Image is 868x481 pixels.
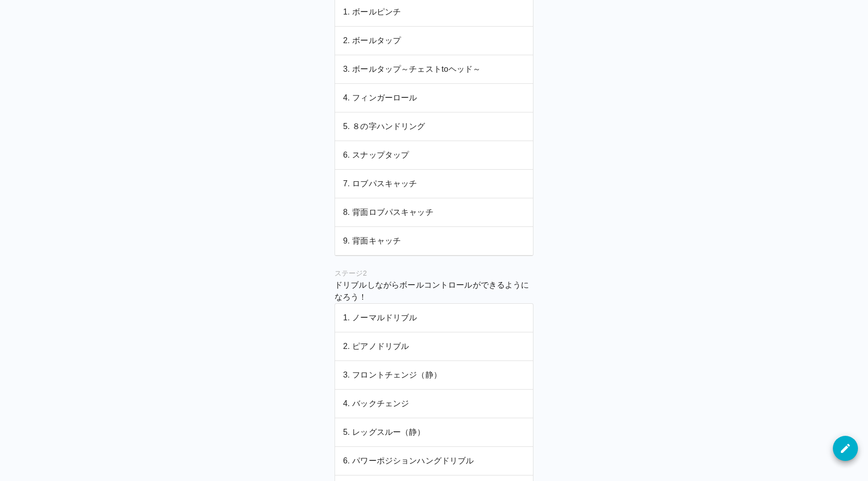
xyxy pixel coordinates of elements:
p: 1. ボールピンチ [343,6,525,18]
p: 6. パワーポジションハングドリブル [343,455,525,467]
p: 4. バックチェンジ [343,398,525,410]
p: 2. ボールタップ [343,35,525,47]
p: 5. レッグスルー（静） [343,426,525,438]
p: 8. 背面ロブパスキャッチ [343,206,525,218]
p: ドリブルしながらボールコントロールができるようになろう！ [335,279,533,303]
p: 4. フィンガーロール [343,92,525,104]
p: 6. スナップタップ [343,149,525,161]
p: 1. ノーマルドリブル [343,312,525,324]
p: 9. 背面キャッチ [343,235,525,247]
p: 7. ロブパスキャッチ [343,178,525,190]
p: 3. ボールタップ～チェストtoヘッド～ [343,63,525,75]
p: 3. フロントチェンジ（静） [343,369,525,381]
p: 5. ８の字ハンドリング [343,121,525,133]
h6: ステージ 2 [335,268,533,279]
p: 2. ピアノドリブル [343,340,525,352]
